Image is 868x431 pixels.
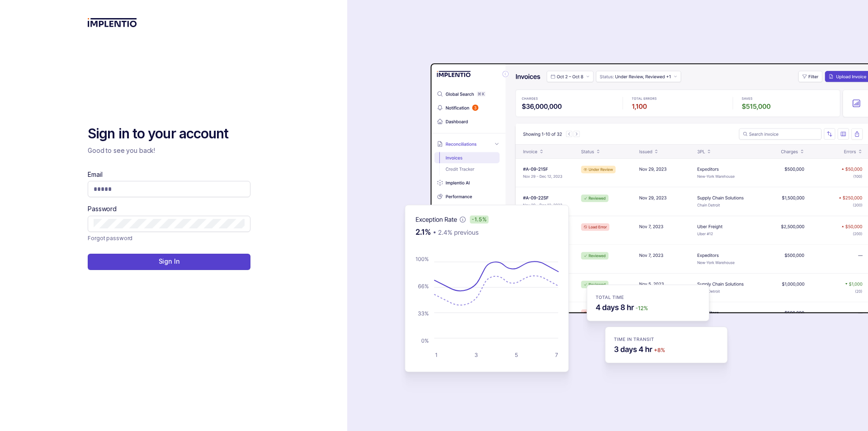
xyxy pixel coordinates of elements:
[88,254,250,270] button: Sign In
[88,146,250,155] p: Good to see you back!
[88,18,137,27] img: logo
[88,204,117,213] label: Password
[88,234,132,243] a: Link Forgot password
[88,125,250,143] h2: Sign in to your account
[88,234,132,243] p: Forgot password
[159,257,180,266] p: Sign In
[88,170,102,179] label: Email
